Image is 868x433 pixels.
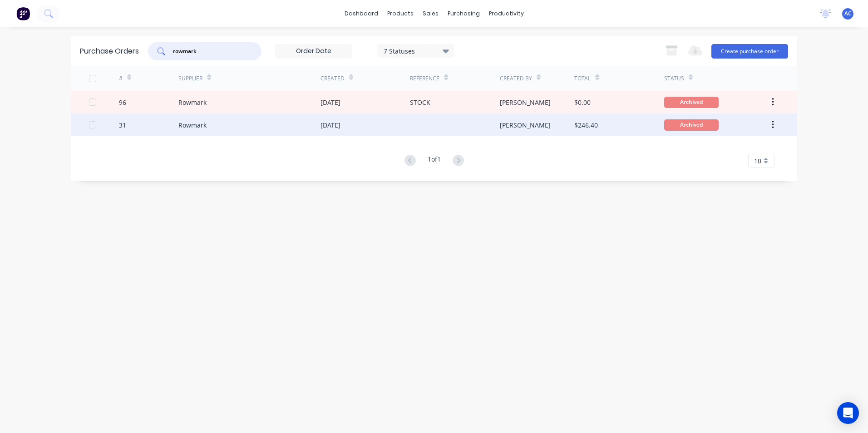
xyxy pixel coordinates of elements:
div: 96 [119,98,126,107]
input: Search purchase orders... [172,47,247,56]
div: Archived [664,97,719,108]
div: 7 Statuses [384,46,449,55]
div: Open Intercom Messenger [837,402,859,424]
div: Supplier [178,74,202,83]
div: 1 of 1 [428,154,441,167]
div: purchasing [443,7,484,20]
button: Create purchase order [711,44,788,59]
div: Purchase Orders [80,46,139,57]
div: $0.00 [574,98,591,107]
span: 10 [754,156,761,166]
div: [PERSON_NAME] [500,120,551,130]
span: AC [844,10,852,18]
div: Created [321,74,345,83]
img: Factory [16,7,30,20]
div: [DATE] [321,98,340,107]
div: Archived [664,119,719,131]
div: products [383,7,418,20]
div: Total [574,74,591,83]
a: dashboard [340,7,383,20]
div: Rowmark [178,120,207,130]
div: productivity [484,7,528,20]
input: Order Date [276,44,352,58]
div: # [119,74,123,83]
div: Rowmark [178,98,207,107]
div: 31 [119,120,126,130]
div: STOCK [410,98,430,107]
div: [DATE] [321,120,340,130]
div: [PERSON_NAME] [500,98,551,107]
div: Created By [500,74,532,83]
div: sales [418,7,443,20]
div: Reference [410,74,439,83]
div: $246.40 [574,120,598,130]
div: Status [664,74,684,83]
